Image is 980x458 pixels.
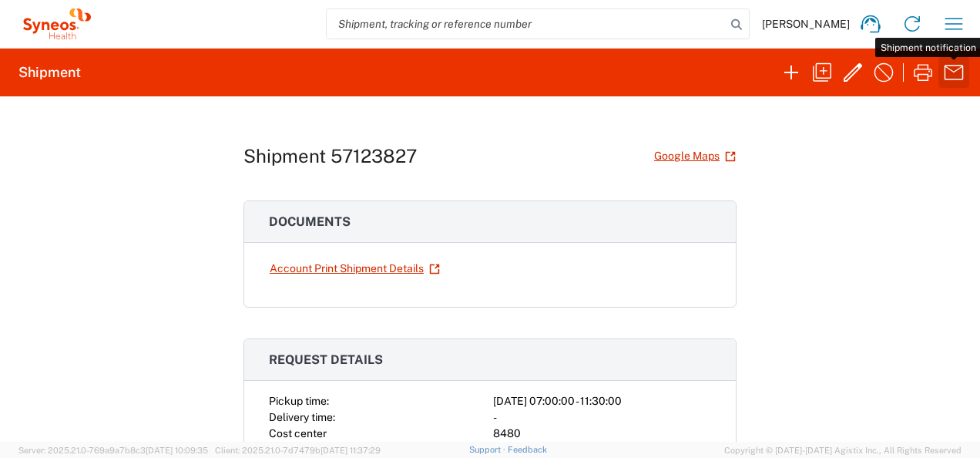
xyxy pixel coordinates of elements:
span: [DATE] 10:09:35 [146,446,208,455]
div: [DATE] 07:00:00 - 11:30:00 [493,393,711,409]
span: Cost center [269,427,327,439]
h1: Shipment 57123827 [243,145,417,167]
span: Pickup time: [269,395,329,407]
span: Copyright © [DATE]-[DATE] Agistix Inc., All Rights Reserved [724,443,962,457]
span: [DATE] 11:37:29 [321,446,381,455]
span: [PERSON_NAME] [762,17,850,31]
span: Server: 2025.21.0-769a9a7b8c3 [18,446,208,455]
a: Support [469,445,508,454]
div: 8480 [493,426,711,442]
a: Google Maps [653,143,737,170]
div: - [493,409,711,426]
input: Shipment, tracking or reference number [327,9,726,39]
a: Account Print Shipment Details [269,255,441,282]
span: Request details [269,352,383,367]
span: Delivery time: [269,411,335,423]
a: Feedback [508,445,547,454]
span: Documents [269,214,351,229]
h2: Shipment [18,63,81,82]
span: Client: 2025.21.0-7d7479b [215,446,381,455]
